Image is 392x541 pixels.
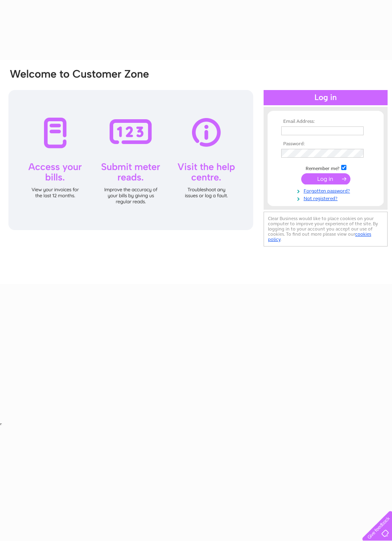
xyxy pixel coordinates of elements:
[279,164,372,172] td: Remember me?
[268,231,371,242] a: cookies policy
[301,173,350,184] input: Submit
[264,212,388,246] div: Clear Business would like to place cookies on your computer to improve your experience of the sit...
[281,186,372,194] a: Forgotten password?
[279,119,372,124] th: Email Address:
[281,194,372,202] a: Not registered?
[279,141,372,147] th: Password:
